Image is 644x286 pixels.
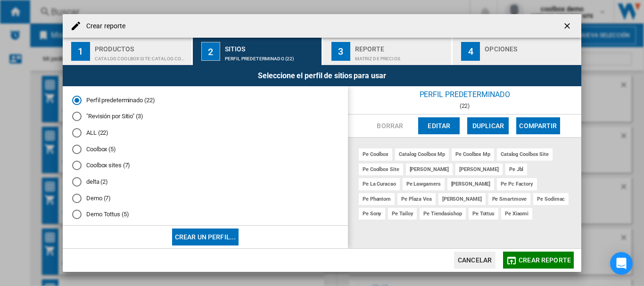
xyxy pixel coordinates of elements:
div: pe xiaomi [501,208,532,220]
div: pe lawgamers [403,178,445,190]
div: Seleccione el perfil de sitios para usar [63,65,581,86]
span: Crear reporte [519,256,571,264]
md-radio-button: Coolbox sites (7) [72,161,339,170]
button: Crear reporte [503,252,574,269]
div: 2 [201,42,220,61]
button: Editar [418,117,460,134]
md-radio-button: Demo Tottus (5) [72,210,339,219]
div: pe tiendasishop [420,208,466,220]
div: Perfil predeterminado (22) [225,51,318,61]
div: pe jbl [505,163,527,175]
button: 2 Sitios Perfil predeterminado (22) [193,38,322,65]
div: Matriz de precios [355,51,448,61]
div: pe coolbox mp [452,148,494,160]
div: Open Intercom Messenger [610,252,633,275]
div: CATALOG COOLBOX SITE:Catalog coolbox site [95,51,188,61]
div: pe tottus [469,208,498,220]
md-radio-button: delta (2) [72,178,339,187]
md-radio-button: ALL (22) [72,129,339,138]
md-radio-button: Perfil predeterminado (22) [72,96,339,105]
md-radio-button: "Revisión por Sitio" (3) [72,112,339,121]
div: Opciones [485,41,578,51]
div: pe coolbox [359,148,392,160]
div: catalog coolbox mp [395,148,449,160]
ng-md-icon: getI18NText('BUTTONS.CLOSE_DIALOG') [562,21,574,33]
div: 4 [461,42,480,61]
button: Compartir [516,117,560,134]
button: getI18NText('BUTTONS.CLOSE_DIALOG') [559,16,578,35]
div: [PERSON_NAME] [406,163,453,175]
div: pe coolbox site [359,163,403,175]
div: pe sony [359,208,385,220]
div: catalog coolbox site [497,148,553,160]
div: pe smartmove [488,193,531,205]
div: pe phantom [359,193,395,205]
div: [PERSON_NAME] [447,178,495,190]
div: 1 [71,42,90,61]
div: Sitios [225,41,318,51]
div: pe plaza vea [397,193,436,205]
md-radio-button: Coolbox (5) [72,145,339,154]
div: 3 [331,42,350,61]
div: pe pc factory [497,178,537,190]
div: [PERSON_NAME] [455,163,503,175]
button: 4 Opciones [453,38,581,65]
button: Duplicar [467,117,509,134]
div: pe tailoy [388,208,417,220]
div: pe sodimac [533,193,569,205]
h4: Crear reporte [82,22,125,31]
div: Perfil predeterminado [348,86,581,103]
div: [PERSON_NAME] [438,193,486,205]
button: Cancelar [454,252,495,269]
button: 1 Productos CATALOG COOLBOX SITE:Catalog coolbox site [63,38,192,65]
div: pe la curacao [359,178,400,190]
button: 3 Reporte Matriz de precios [323,38,453,65]
div: Productos [95,41,188,51]
div: (22) [348,103,581,109]
md-radio-button: Demo (7) [72,194,339,203]
button: Crear un perfil... [172,229,239,245]
button: Borrar [369,117,411,134]
div: Reporte [355,41,448,51]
